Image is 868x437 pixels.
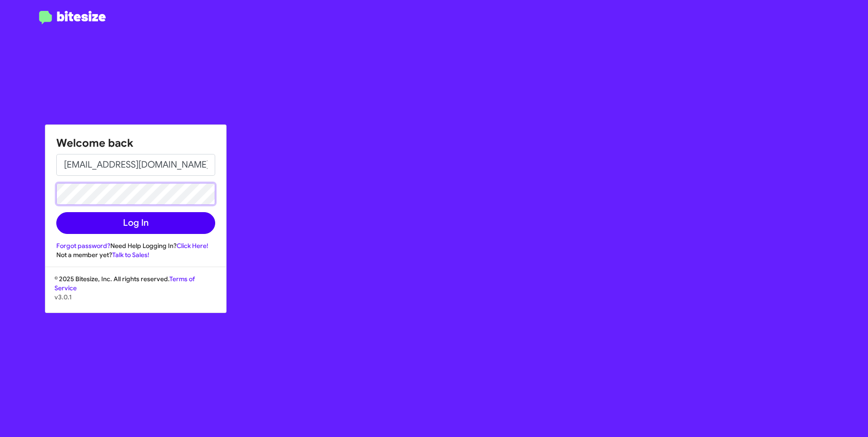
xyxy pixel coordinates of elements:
button: Log In [56,212,215,234]
input: Email address [56,154,215,176]
a: Click Here! [177,242,208,250]
div: Need Help Logging In? [56,241,215,250]
a: Terms of Service [54,275,195,292]
a: Talk to Sales! [112,251,149,259]
p: v3.0.1 [54,293,217,302]
a: Forgot password? [56,242,110,250]
h1: Welcome back [56,136,215,150]
div: Not a member yet? [56,250,215,259]
div: © 2025 Bitesize, Inc. All rights reserved. [45,274,226,313]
